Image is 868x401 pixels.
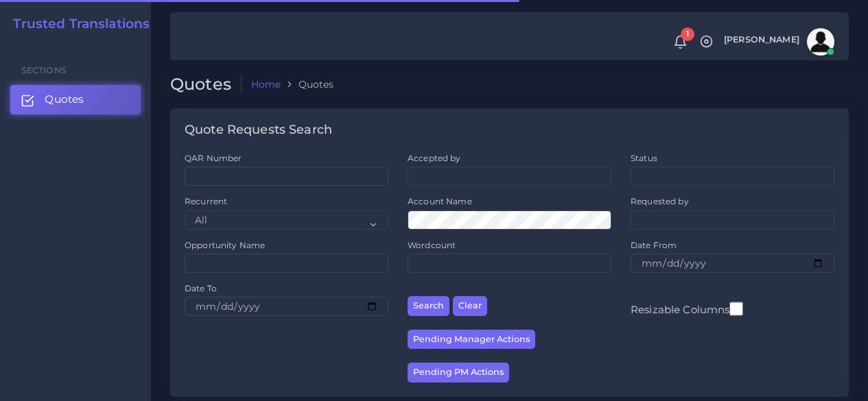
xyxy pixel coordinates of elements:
label: Resizable Columns [631,300,743,317]
a: Home [251,77,281,91]
span: 1 [681,27,694,41]
a: Quotes [10,85,141,114]
label: Account Name [408,195,472,207]
label: Date To [185,282,217,294]
h2: Quotes [170,75,242,95]
li: Quotes [281,77,333,91]
label: Date From [631,239,677,251]
a: Trusted Translations [3,16,150,32]
span: Sections [21,65,67,75]
label: QAR Number [185,152,242,164]
label: Wordcount [408,239,456,251]
button: Pending Manager Actions [408,330,535,350]
label: Opportunity Name [185,239,265,251]
span: Quotes [45,92,84,107]
h4: Quote Requests Search [185,123,332,138]
input: Resizable Columns [729,300,743,317]
a: 1 [668,35,692,49]
label: Recurrent [185,195,227,207]
label: Status [631,152,657,164]
button: Search [408,296,449,316]
span: [PERSON_NAME] [724,36,799,45]
img: avatar [807,28,834,56]
a: [PERSON_NAME]avatar [717,28,839,56]
button: Clear [453,296,487,316]
label: Accepted by [408,152,461,164]
label: Requested by [631,195,689,207]
button: Pending PM Actions [408,363,509,382]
